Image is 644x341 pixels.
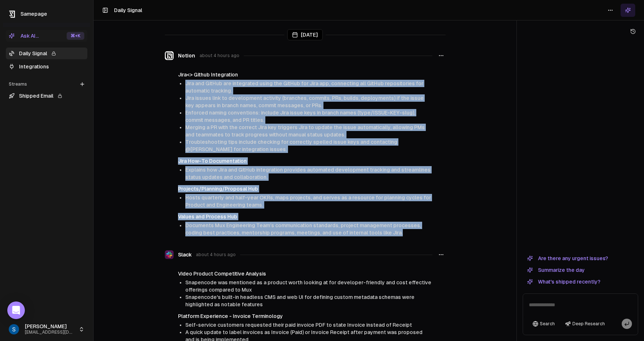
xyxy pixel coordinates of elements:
span: Slack [178,251,192,258]
h4: Projects/Planning/Proposal Hub [178,185,432,192]
span: Jira and GitHub are integrated using the GitHub for Jira app, connecting all GitHub repositories ... [185,80,423,94]
img: _image [9,324,19,334]
a: Daily Signal [6,48,87,59]
button: Summarize the day [523,266,589,274]
button: Deep Research [561,319,609,329]
span: Merging a PR with the correct Jira key triggers Jira to update the issue automatically, allowing ... [185,124,425,138]
span: Self-service customers requested their paid invoice PDF to state Invoice instead of Receipt [185,322,412,328]
span: about 4 hours ago [200,53,239,59]
span: Troubleshooting tips include checking for correctly spelled issue keys and contacting @[PERSON_NA... [185,139,397,152]
img: Slack [165,250,174,259]
span: Samepage [20,11,47,17]
button: [PERSON_NAME][EMAIL_ADDRESS][DOMAIN_NAME] [6,321,87,338]
button: Are there any urgent issues? [523,254,613,263]
span: [EMAIL_ADDRESS][DOMAIN_NAME] [25,330,76,335]
div: [DATE] [287,29,323,40]
span: Snapencode's built-in headless CMS and web UI for defining custom metadata schemas were highlight... [185,294,414,307]
span: Snapencode was mentioned as a product worth looking at for developer-friendly and cost effective ... [185,280,431,293]
div: Open Intercom Messenger [7,301,25,319]
button: Search [529,319,558,329]
div: Streams [6,78,87,90]
h1: Daily Signal [114,7,142,14]
img: Notion [165,51,174,60]
h4: Platform Experience - Invoice Terminology [178,312,432,320]
button: What's shipped recently? [523,277,605,286]
span: Enforced naming conventions: include Jira issue keys in branch names (type/ISSUE-KEY-slug), commi... [185,110,415,123]
span: Notion [178,52,195,59]
h4: Video Product Competitive Analysis [178,270,432,277]
h4: Values and Process Hub [178,213,432,220]
div: Ask AI... [9,32,39,40]
span: Documents Mux Engineering Team’s communication standards, project management processes, coding be... [185,222,421,236]
a: Shipped Email [6,90,87,102]
div: ⌘ +K [67,32,84,40]
h4: Jira How-To Documentation [178,157,432,165]
button: Ask AI...⌘+K [6,30,87,42]
span: Jira issues link to development activity (branches, commits, PRs, builds, deployments) if the iss... [185,95,424,108]
h4: Jira<> Github Integration [178,71,432,78]
a: Integrations [6,61,87,72]
span: Hosts quarterly and half-year OKRs, maps projects, and serves as a resource for planning cycles f... [185,195,431,208]
span: Explains how Jira and GitHub integration provides automated development tracking and streamlines ... [185,167,431,180]
span: about 4 hours ago [196,252,236,258]
span: [PERSON_NAME] [25,323,76,330]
